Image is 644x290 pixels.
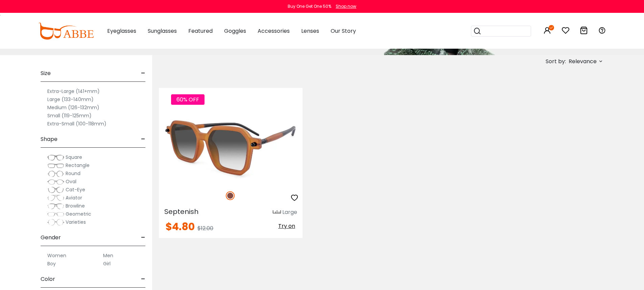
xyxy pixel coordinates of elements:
[47,87,100,95] label: Extra-Large (141+mm)
[332,3,356,9] a: Shop now
[66,202,85,209] span: Browline
[41,131,57,147] span: Shape
[47,103,99,112] label: Medium (126-132mm)
[47,95,94,103] label: Large (133-140mm)
[273,210,281,215] img: size ruler
[164,207,198,216] span: Septenish
[47,251,66,260] label: Women
[47,178,64,185] img: Oval.png
[569,55,597,68] span: Relevance
[47,211,64,218] img: Geometric.png
[141,229,145,246] span: -
[47,187,64,193] img: Cat-Eye.png
[188,27,213,35] span: Featured
[107,27,136,35] span: Eyeglasses
[66,219,86,225] span: Varieties
[197,224,213,232] span: $12.00
[226,191,235,200] img: Brown
[47,112,92,120] label: Small (119-125mm)
[148,27,177,35] span: Sunglasses
[546,57,566,65] span: Sort by:
[47,170,64,177] img: Round.png
[331,27,356,35] span: Our Story
[282,208,297,216] div: Large
[141,65,145,81] span: -
[301,27,319,35] span: Lenses
[288,3,331,9] div: Buy One Get One 50%
[103,260,111,268] label: Girl
[47,260,56,268] label: Boy
[66,162,90,169] span: Rectangle
[103,251,113,260] label: Men
[47,203,64,210] img: Browline.png
[47,154,64,161] img: Square.png
[38,23,94,40] img: abbeglasses.com
[141,131,145,147] span: -
[41,65,51,81] span: Size
[336,3,356,9] div: Shop now
[47,162,64,169] img: Rectangle.png
[166,219,195,234] span: $4.80
[141,271,145,287] span: -
[159,112,303,184] img: Brown Septenish - Plastic ,Universal Bridge Fit
[47,195,64,201] img: Aviator.png
[41,271,55,287] span: Color
[66,154,82,161] span: Square
[66,211,91,217] span: Geometric
[278,222,295,230] span: Try on
[66,194,82,201] span: Aviator
[47,120,106,128] label: Extra-Small (100-118mm)
[66,170,80,177] span: Round
[47,219,64,226] img: Varieties.png
[258,27,290,35] span: Accessories
[41,229,61,246] span: Gender
[66,178,76,185] span: Oval
[66,186,85,193] span: Cat-Eye
[276,222,297,231] button: Try on
[171,94,205,105] span: 60% OFF
[224,27,246,35] span: Goggles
